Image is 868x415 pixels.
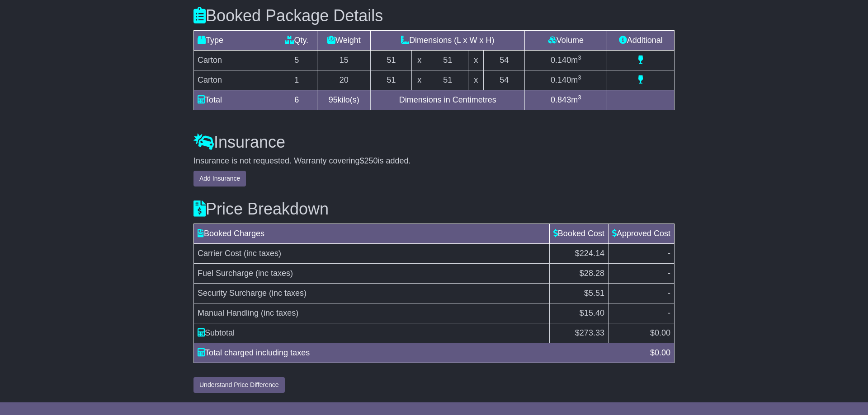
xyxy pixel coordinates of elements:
sup: 3 [578,54,581,61]
span: - [668,308,670,317]
span: - [668,269,670,278]
span: 95 [329,95,338,104]
td: Booked Charges [194,224,550,243]
sup: 3 [578,94,581,101]
td: Dimensions (L x W x H) [371,30,525,50]
span: - [668,249,670,258]
td: 51 [427,50,468,70]
td: Subtotal [194,323,550,343]
td: $ [549,323,608,343]
td: 6 [276,90,317,110]
td: Qty. [276,30,317,50]
td: Carton [194,50,276,70]
button: Understand Price Difference [193,377,285,393]
td: $ [608,323,674,343]
td: m [525,90,607,110]
td: 51 [371,50,412,70]
td: Total [194,90,276,110]
td: 51 [427,70,468,90]
sup: 3 [578,74,581,81]
td: Type [194,30,276,50]
td: x [412,70,427,90]
span: 0.843 [551,95,571,104]
span: $224.14 [575,249,604,258]
span: (inc taxes) [269,289,307,298]
td: 54 [484,50,525,70]
td: Booked Cost [549,224,608,243]
span: Manual Handling [198,308,259,317]
span: Fuel Surcharge [198,269,253,278]
h3: Price Breakdown [193,200,675,218]
span: 273.33 [580,328,604,337]
span: (inc taxes) [261,308,298,317]
span: Security Surcharge [198,289,267,298]
div: Total charged including taxes [193,347,646,359]
td: x [412,50,427,70]
td: x [468,50,484,70]
td: m [525,50,607,70]
td: 15 [317,50,371,70]
td: 54 [484,70,525,90]
td: Weight [317,30,371,50]
td: Additional [607,30,675,50]
td: 5 [276,50,317,70]
span: Carrier Cost [198,249,241,258]
button: Add Insurance [193,171,246,187]
div: Insurance is not requested. Warranty covering is added. [193,156,675,166]
span: (inc taxes) [244,249,281,258]
span: $250 [360,156,378,165]
span: 0.140 [551,75,571,84]
td: Dimensions in Centimetres [371,90,525,110]
span: $15.40 [580,308,604,317]
h3: Booked Package Details [193,7,675,25]
td: 20 [317,70,371,90]
span: $28.28 [580,269,604,278]
span: 0.00 [655,328,670,337]
span: 0.00 [655,348,670,357]
span: 0.140 [551,56,571,65]
span: $5.51 [584,289,604,298]
td: 1 [276,70,317,90]
h3: Insurance [193,133,675,151]
td: Carton [194,70,276,90]
span: (inc taxes) [255,269,293,278]
span: - [668,289,670,298]
td: kilo(s) [317,90,371,110]
td: Volume [525,30,607,50]
td: m [525,70,607,90]
div: $ [646,347,675,359]
td: Approved Cost [608,224,674,243]
td: 51 [371,70,412,90]
td: x [468,70,484,90]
